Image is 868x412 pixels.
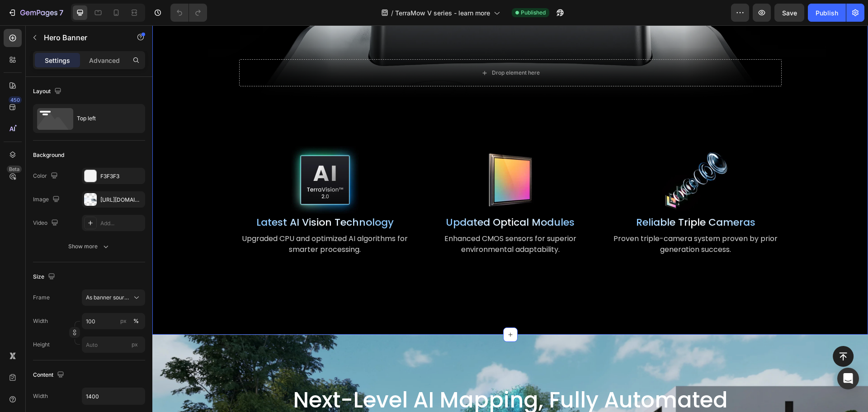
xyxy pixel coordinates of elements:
div: Width [33,392,48,400]
div: Drop element here [340,44,387,51]
label: Width [33,317,48,325]
p: Upgraded CPU and optimized AI algorithms for smarter processing. [88,208,258,230]
p: Proven triple-camera system proven by prior generation success. [458,208,628,230]
div: Keywords by Traffic [100,53,152,59]
div: Layout [33,85,63,98]
div: Beta [7,166,22,173]
button: Save [774,4,804,22]
input: px% [82,313,145,329]
button: % [118,316,129,327]
div: % [133,317,139,325]
p: Hero Banner [44,32,121,43]
div: Domain Overview [34,53,81,59]
img: tab_keywords_by_traffic_grey.svg [90,52,97,60]
img: logo_orange.svg [14,14,22,22]
div: Color [33,170,60,182]
div: Undo/Redo [170,4,207,22]
div: Add... [100,219,143,227]
div: Publish [816,8,838,18]
img: triple-camera_system.webp [509,121,577,189]
iframe: To enrich screen reader interactions, please activate Accessibility in Grammarly extension settings [152,25,868,412]
button: Show more [33,238,145,255]
img: optical_hardware.webp [324,121,392,189]
div: F3F3F3 [100,172,143,180]
p: 7 [59,7,63,18]
img: website_grey.svg [14,24,22,31]
button: As banner source [82,289,145,306]
input: Auto [82,388,145,404]
div: Show more [68,242,110,251]
h3: Updated Optical Modules [272,189,444,205]
span: As banner source [86,294,130,302]
h3: Latest AI Vision Technology [87,189,259,205]
p: Settings [45,56,70,65]
h3: Reliable Triple Cameras [458,189,629,205]
div: Top left [77,108,132,129]
span: TerraMow V series - learn more [395,8,490,18]
div: px [120,317,127,325]
img: tab_domain_overview_orange.svg [24,52,32,60]
button: 7 [4,4,67,22]
div: 450 [9,96,22,104]
div: [URL][DOMAIN_NAME] [100,196,143,204]
div: Domain: [DOMAIN_NAME] [24,24,99,31]
span: Save [782,9,797,17]
div: Image [33,194,61,206]
div: Content [33,369,66,381]
input: px [82,336,145,353]
button: px [131,316,142,327]
div: Open Intercom Messenger [837,368,859,389]
span: / [391,8,393,18]
div: Video [33,217,60,229]
label: Height [33,341,50,349]
span: px [132,341,138,348]
span: Published [521,9,546,17]
label: Frame [33,294,50,302]
div: v 4.0.25 [25,14,44,22]
p: Advanced [89,56,120,65]
p: Enhanced CMOS sensors for superior environmental adaptability. [273,208,443,230]
div: Size [33,271,57,283]
div: Background [33,151,64,159]
img: AI_vision_camera.webp [139,121,207,189]
button: Publish [808,4,846,22]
